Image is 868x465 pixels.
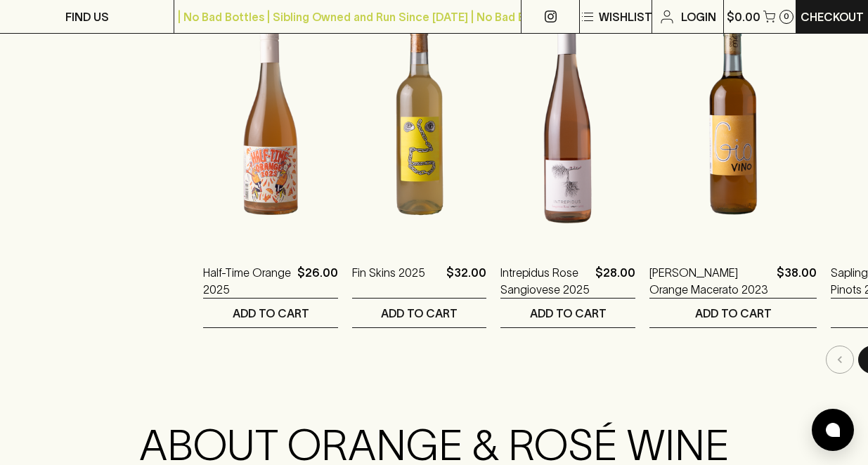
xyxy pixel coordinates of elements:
a: [PERSON_NAME] Orange Macerato 2023 [649,264,771,298]
p: $38.00 [777,264,817,298]
button: ADD TO CART [500,299,635,327]
p: FIND US [65,8,109,25]
button: ADD TO CART [352,299,486,327]
p: $32.00 [446,264,486,298]
img: bubble-icon [826,423,840,437]
p: ADD TO CART [695,305,772,322]
button: ADD TO CART [203,299,338,327]
p: ADD TO CART [233,305,309,322]
a: Intrepidus Rose Sangiovese 2025 [500,264,590,298]
p: ADD TO CART [381,305,458,322]
a: Half-Time Orange 2025 [203,264,292,298]
p: $28.00 [595,264,635,298]
p: Checkout [801,8,864,25]
p: $26.00 [297,264,338,298]
a: Fin Skins 2025 [352,264,425,298]
p: 0 [784,13,789,20]
p: $0.00 [727,8,760,25]
p: ADD TO CART [530,305,607,322]
p: Login [681,8,716,25]
button: ADD TO CART [649,299,817,327]
p: Wishlist [599,8,652,25]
